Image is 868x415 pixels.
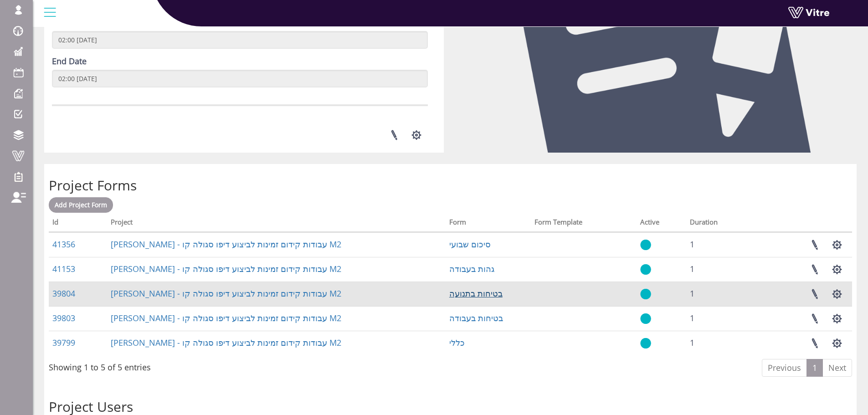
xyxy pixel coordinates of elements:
th: Active [637,215,686,232]
a: כללי [449,337,465,348]
a: 39799 [52,337,75,348]
a: 1 [806,359,823,377]
th: Project [107,215,446,232]
a: בטיחות בעבודה [449,313,503,323]
td: 1 [686,232,754,257]
img: yes [640,338,651,349]
th: Form Template [531,215,636,232]
a: 39804 [52,288,75,299]
th: Form [446,215,531,232]
img: yes [640,288,651,300]
a: סיכום שבועי [449,239,491,250]
img: yes [640,239,651,251]
td: 1 [686,282,754,306]
a: Previous [762,359,807,377]
th: Id [49,215,107,232]
td: 1 [686,306,754,331]
h2: Project Forms [49,178,852,193]
label: End Date [52,56,87,67]
a: בטיחות בתנועה [449,288,503,299]
a: 41153 [52,263,75,274]
img: yes [640,264,651,275]
span: Add Project Form [55,200,107,209]
td: 1 [686,257,754,282]
h2: Project Users [49,399,852,414]
div: Showing 1 to 5 of 5 entries [49,358,151,374]
a: 39803 [52,313,75,323]
a: [PERSON_NAME] - עבודות קידום זמינות לביצוע דיפו סגולה קו M2 [111,313,341,323]
a: 41356 [52,239,75,250]
a: [PERSON_NAME] - עבודות קידום זמינות לביצוע דיפו סגולה קו M2 [111,263,341,274]
a: [PERSON_NAME] - עבודות קידום זמינות לביצוע דיפו סגולה קו M2 [111,337,341,348]
a: Add Project Form [49,197,113,213]
a: [PERSON_NAME] - עבודות קידום זמינות לביצוע דיפו סגולה קו M2 [111,288,341,299]
a: Next [822,359,852,377]
a: [PERSON_NAME] - עבודות קידום זמינות לביצוע דיפו סגולה קו M2 [111,239,341,250]
td: 1 [686,331,754,355]
img: yes [640,313,651,324]
a: גהות בעבודה [449,263,494,274]
th: Duration [686,215,754,232]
